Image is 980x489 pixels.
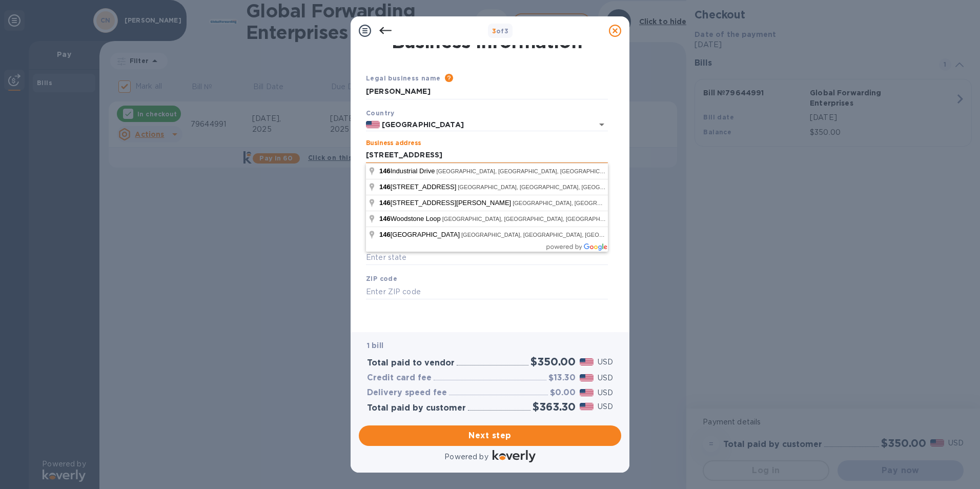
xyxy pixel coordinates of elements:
input: Enter state [366,250,608,266]
img: USD [580,374,594,381]
button: Next step [359,425,621,446]
span: Woodstone Loop [379,215,442,222]
p: USD [598,388,613,398]
p: USD [598,373,613,383]
span: [GEOGRAPHIC_DATA], [GEOGRAPHIC_DATA], [GEOGRAPHIC_DATA] [461,232,644,238]
h2: $363.30 [533,400,576,413]
span: [GEOGRAPHIC_DATA], [GEOGRAPHIC_DATA], [GEOGRAPHIC_DATA] [442,216,625,222]
button: Open [595,117,609,132]
input: Enter ZIP code [366,284,608,299]
b: ZIP code [366,275,397,282]
span: 146 [379,199,391,207]
b: 1 bill [367,341,383,350]
p: USD [598,401,613,412]
span: 146 [379,183,391,191]
p: USD [598,357,613,368]
b: of 3 [492,27,509,35]
input: Select country [380,118,579,131]
h3: Total paid to vendor [367,358,455,368]
img: USD [580,358,594,365]
input: Enter address [366,148,608,163]
span: Industrial Drive [379,167,436,175]
p: Powered by [444,452,488,462]
span: [GEOGRAPHIC_DATA], [GEOGRAPHIC_DATA], [GEOGRAPHIC_DATA] [513,200,695,206]
img: US [366,121,380,128]
span: [STREET_ADDRESS] [379,183,458,191]
h1: Business Information [364,31,610,52]
span: [GEOGRAPHIC_DATA] [379,231,461,238]
img: USD [580,389,594,396]
h3: $0.00 [550,388,576,398]
img: USD [580,403,594,410]
h3: Credit card fee [367,373,432,383]
b: Country [366,109,395,117]
h3: $13.30 [548,373,576,383]
span: 146 [379,167,391,175]
input: Enter legal business name [366,84,608,99]
span: [STREET_ADDRESS][PERSON_NAME] [379,199,513,207]
h3: Total paid by customer [367,403,466,413]
h2: $350.00 [530,355,576,368]
img: Logo [493,450,536,462]
span: [GEOGRAPHIC_DATA], [GEOGRAPHIC_DATA], [GEOGRAPHIC_DATA] [436,168,619,174]
span: 146 [379,215,391,222]
label: Business address [366,140,421,147]
span: Next step [367,430,613,442]
span: 3 [492,27,496,35]
b: Legal business name [366,74,441,82]
h3: Delivery speed fee [367,388,447,398]
span: 146 [379,231,391,238]
span: [GEOGRAPHIC_DATA], [GEOGRAPHIC_DATA], [GEOGRAPHIC_DATA] [458,184,640,190]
